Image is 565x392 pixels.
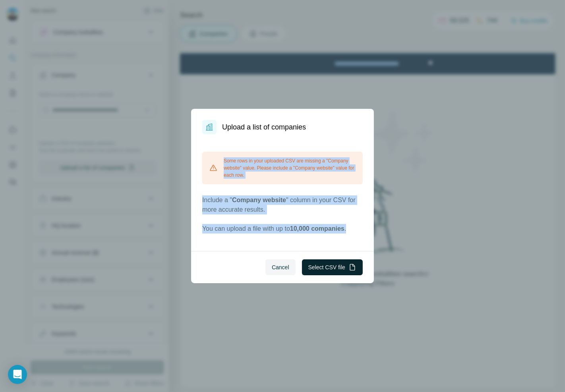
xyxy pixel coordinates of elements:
span: 10,000 companies [290,225,344,232]
h1: Upload a list of companies [222,122,306,133]
div: Some rows in your uploaded CSV are missing a "Company website" value. Please include a "Company w... [202,152,363,184]
span: Cancel [272,263,289,271]
span: Company website [232,197,286,203]
p: You can upload a file with up to . [202,224,363,234]
button: Select CSV file [302,259,363,275]
div: Open Intercom Messenger [8,365,27,384]
div: Watch our October Product update [132,2,242,19]
button: Cancel [265,259,296,275]
p: Include a " " column in your CSV for more accurate results. [202,195,363,214]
